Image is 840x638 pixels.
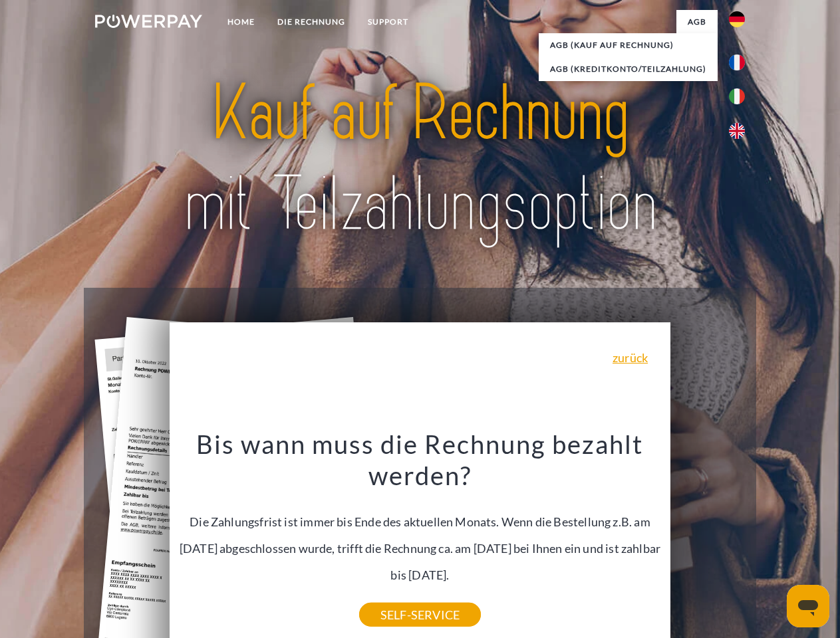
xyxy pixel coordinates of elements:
[613,352,648,364] a: zurück
[676,10,718,34] a: agb
[729,88,745,104] img: it
[729,123,745,139] img: en
[266,10,356,34] a: DIE RECHNUNG
[216,10,266,34] a: Home
[178,428,663,492] h3: Bis wann muss die Rechnung bezahlt werden?
[127,64,713,255] img: title-powerpay_de.svg
[178,428,663,615] div: Die Zahlungsfrist ist immer bis Ende des aktuellen Monats. Wenn die Bestellung z.B. am [DATE] abg...
[787,585,829,627] iframe: Schaltfläche zum Öffnen des Messaging-Fensters
[356,10,420,34] a: SUPPORT
[539,33,718,57] a: AGB (Kauf auf Rechnung)
[539,57,718,81] a: AGB (Kreditkonto/Teilzahlung)
[95,15,202,28] img: logo-powerpay-white.svg
[359,603,481,627] a: SELF-SERVICE
[729,54,745,70] img: fr
[729,11,745,27] img: de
